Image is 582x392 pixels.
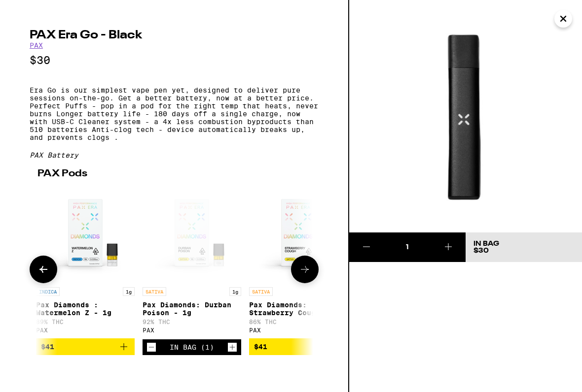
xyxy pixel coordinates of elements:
[37,169,311,179] h2: PAX Pods
[143,184,241,339] a: Open page for Pax Diamonds: Durban Poison - 1g from PAX
[254,343,267,351] span: $41
[249,327,348,333] div: PAX
[249,301,348,317] p: Pax Diamonds: Strawberry Cough - 1g
[36,338,135,355] button: Add to bag
[466,232,582,262] button: In Bag$30
[143,319,241,325] p: 92% THC
[554,10,572,28] button: Close
[123,287,135,296] p: 1g
[249,184,348,338] a: Open page for Pax Diamonds: Strawberry Cough - 1g from PAX
[36,301,135,317] p: Pax Diamonds : Watermelon Z - 1g
[143,287,166,296] p: SATIVA
[249,287,273,296] p: SATIVA
[41,343,54,351] span: $41
[36,184,135,338] a: Open page for Pax Diamonds : Watermelon Z - 1g from PAX
[30,30,319,41] h2: PAX Era Go - Black
[143,301,241,317] p: Pax Diamonds: Durban Poison - 1g
[249,184,348,282] img: PAX - Pax Diamonds: Strawberry Cough - 1g
[473,240,499,247] div: In Bag
[36,319,135,325] p: 89% THC
[30,54,319,66] p: $30
[36,287,60,296] p: INDICA
[30,41,43,49] a: PAX
[30,151,319,159] div: PAX Battery
[384,242,431,252] div: 1
[227,342,237,352] button: Increment
[473,247,489,254] span: $30
[249,338,348,355] button: Add to bag
[36,327,135,333] div: PAX
[146,342,156,352] button: Decrement
[229,287,241,296] p: 1g
[36,184,135,282] img: PAX - Pax Diamonds : Watermelon Z - 1g
[170,343,214,351] div: In Bag (1)
[30,86,319,141] p: Era Go is our simplest vape pen yet, designed to deliver pure sessions on-the-go. Get a better ba...
[249,319,348,325] p: 86% THC
[143,327,241,333] div: PAX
